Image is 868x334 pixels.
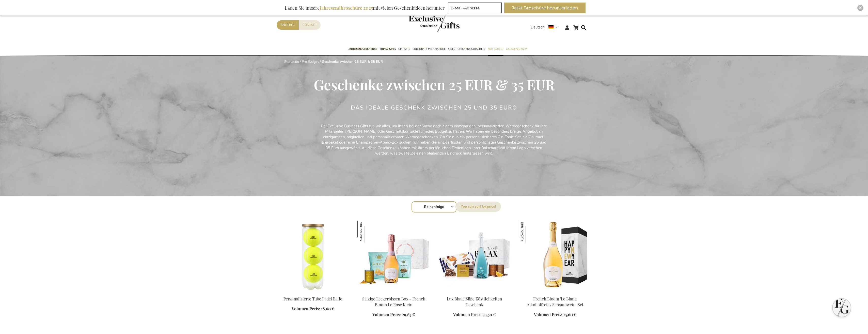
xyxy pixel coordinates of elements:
span: Volumen Preis: [292,306,320,311]
b: Jahresendbroschüre 2025 [320,5,373,11]
span: Pro Budget [488,46,503,52]
a: Salty Treats Box - French Bloom Le Rose Small Salzige Leckerbissen Box - French Bloom Le Rosé Klein [357,290,430,295]
a: Volumen Preis: 34,50 € [453,312,496,318]
span: Deutsch [531,24,545,30]
img: Exclusive Business gifts logo [409,15,460,32]
h2: Das ideale Geschenk zwischen 25 und 35 Euro [351,105,517,111]
a: Volumen Preis: 18,60 € [292,306,334,312]
img: Close [859,6,862,9]
span: 27,60 € [563,312,576,317]
span: Volumen Preis: [453,312,482,317]
a: French Bloom 'Le Blanc' Alkoholfreies Schaumwein-Set [527,296,583,307]
p: Bei Exclusive Business Gifts tun wir alles, um Ihnen bei der Suche nach einem einzigartigen, pers... [320,124,548,156]
input: E-Mail-Adresse [448,3,502,13]
a: Lux Blaue Süße Köstlichkeiten Geschenk [447,296,502,307]
span: Gelegenheiten [506,46,526,52]
span: TOP 50 Gifts [380,46,396,52]
span: Select Geschenk Gutschein [448,46,485,52]
span: Volumen Preis: [372,312,401,317]
img: Salzige Leckerbissen Box - French Bloom Le Rosé Klein [357,221,379,242]
span: 29,65 € [402,312,415,317]
span: Gift Sets [398,46,410,52]
img: Lux Blue Sweet Delights Gift [438,221,511,292]
div: Laden Sie unsere mit vielen Geschenkideen herunter [282,3,447,13]
a: Pro Budget [302,59,319,64]
a: Salzige Leckerbissen Box - French Bloom Le Rosé Klein [362,296,425,307]
div: Close [857,5,863,11]
form: marketing offers and promotions [448,3,503,15]
a: Personalised Tube Of Padel Balls [277,290,349,295]
a: Personalisierte Tube Padel Bälle [283,296,342,301]
img: French Bloom 'Le Blanc' Alkoholfreies Schaumwein-Set [519,221,541,242]
label: Sortieren nach [456,202,501,212]
div: Deutsch [531,24,561,30]
img: Salty Treats Box - French Bloom Le Rose Small [357,221,430,292]
a: French Bloom 'Le Blanc' non-alcoholic Sparkling Set French Bloom 'Le Blanc' Alkoholfreies Schaumw... [519,290,592,295]
strong: Geschenke zwischen 25 EUR & 35 EUR [322,59,383,64]
a: store logo [409,15,434,32]
span: 34,50 € [483,312,496,317]
a: Lux Blue Sweet Delights Gift [438,290,511,295]
a: Contact [299,20,321,30]
a: Volumen Preis: 27,60 € [534,312,576,318]
a: Angebot [277,20,299,30]
button: Jetzt Broschüre herunterladen [504,3,586,13]
span: Volumen Preis: [534,312,562,317]
a: Volumen Preis: 29,65 € [372,312,415,318]
span: Geschenke zwischen 25 EUR & 35 EUR [314,75,555,94]
img: Personalised Tube Of Padel Balls [277,221,349,292]
a: Startseite [284,59,299,64]
span: 18,60 € [321,306,334,311]
img: French Bloom 'Le Blanc' non-alcoholic Sparkling Set [519,221,592,292]
span: Corporate Merchandise [413,46,446,52]
span: Jahresendgeschenke [349,46,377,52]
